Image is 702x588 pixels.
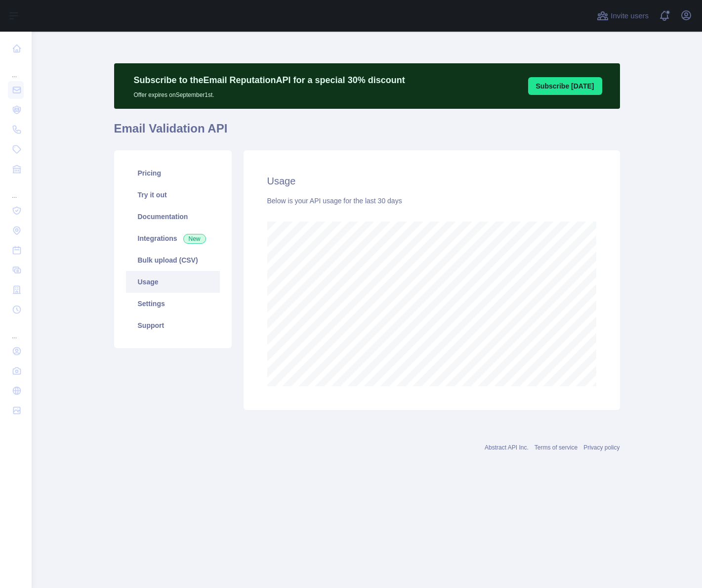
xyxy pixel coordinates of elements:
[126,315,220,336] a: Support
[8,180,24,200] div: ...
[485,444,529,451] a: Abstract API Inc.
[535,444,578,451] a: Terms of service
[595,8,651,24] button: Invite users
[267,196,596,206] div: Below is your API usage for the last 30 days
[126,227,220,249] a: Integrations New
[134,73,405,87] p: Subscribe to the Email Reputation API for a special 30 % discount
[267,174,596,188] h2: Usage
[183,234,206,244] span: New
[528,77,602,95] button: Subscribe [DATE]
[611,10,649,22] span: Invite users
[126,271,220,293] a: Usage
[126,206,220,227] a: Documentation
[126,162,220,184] a: Pricing
[114,121,620,144] h1: Email Validation API
[126,249,220,271] a: Bulk upload (CSV)
[126,293,220,315] a: Settings
[8,320,24,340] div: ...
[126,184,220,206] a: Try it out
[583,444,619,451] a: Privacy policy
[134,87,405,99] p: Offer expires on September 1st.
[8,59,24,79] div: ...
